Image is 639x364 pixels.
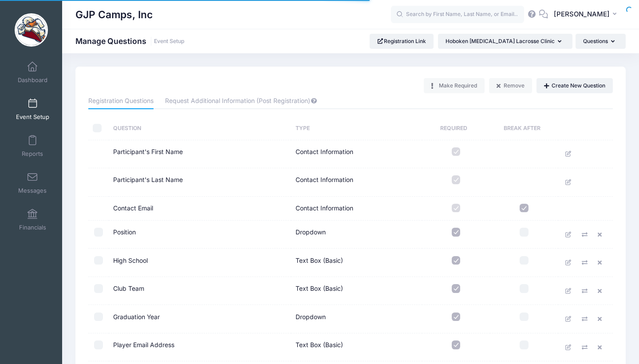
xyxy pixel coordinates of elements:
[16,113,49,121] span: Event Setup
[12,57,54,88] a: Dashboard
[554,9,610,19] span: [PERSON_NAME]
[291,197,422,221] td: Contact Information
[12,131,54,162] a: Reports
[109,221,292,249] td: Position
[12,94,54,125] a: Event Setup
[548,4,626,25] button: [PERSON_NAME]
[109,197,292,221] td: Contact Email
[576,34,626,49] button: Questions
[18,76,47,84] span: Dashboard
[109,277,292,305] td: Club Team
[291,168,422,197] td: Contact Information
[19,224,46,231] span: Financials
[370,34,434,49] a: Registration Link
[109,305,292,333] td: Graduation Year
[422,117,490,140] th: Required
[12,204,54,235] a: Financials
[18,187,47,194] span: Messages
[165,93,317,109] a: Request Additional Information (Post Registration)
[446,38,555,44] span: Hoboken [MEDICAL_DATA] Lacrosse Clinic
[438,34,572,49] button: Hoboken [MEDICAL_DATA] Lacrosse Clinic
[109,333,292,362] td: Player Email Address
[75,36,185,46] h1: Manage Questions
[291,221,422,249] td: Dropdown
[291,277,422,305] td: Text Box (Basic)
[109,117,292,140] th: Question
[88,93,154,109] a: Registration Questions
[391,6,524,24] input: Search by First Name, Last Name, or Email...
[291,333,422,362] td: Text Box (Basic)
[109,140,292,169] td: Participant's First Name
[154,38,185,45] a: Event Setup
[109,249,292,277] td: High School
[75,4,153,25] h1: GJP Camps, Inc
[291,249,422,277] td: Text Box (Basic)
[536,78,613,93] button: Create New Question
[109,168,292,197] td: Participant's Last Name
[490,117,558,140] th: Break After
[291,117,422,140] th: Type
[291,305,422,333] td: Dropdown
[22,150,43,158] span: Reports
[15,13,48,47] img: GJP Camps, Inc
[12,167,54,198] a: Messages
[291,140,422,169] td: Contact Information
